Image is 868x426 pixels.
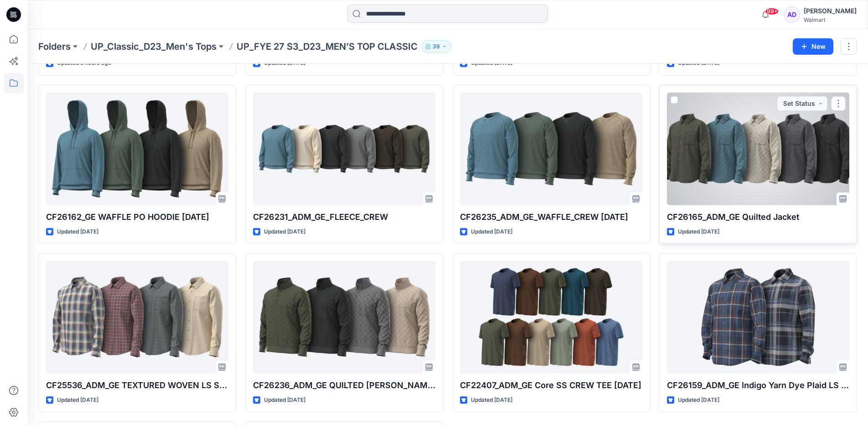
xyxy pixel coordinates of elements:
p: Updated [DATE] [471,395,512,405]
a: Folders [38,40,71,53]
p: CF26235_ADM_GE_WAFFLE_CREW [DATE] [460,211,642,223]
p: Updated [DATE] [678,395,719,405]
p: CF26236_ADM_GE QUILTED [PERSON_NAME] [253,379,435,392]
a: CF25536_ADM_GE TEXTURED WOVEN LS SHIRT 09OCT25 [46,261,228,373]
p: CF26165_ADM_GE Quilted Jacket [667,211,849,223]
a: CF26231_ADM_GE_FLEECE_CREW [253,93,435,205]
p: CF25536_ADM_GE TEXTURED WOVEN LS SHIRT [DATE] [46,379,228,392]
span: 99+ [765,8,779,15]
a: CF22407_ADM_GE Core SS CREW TEE 09OCT25 [460,261,642,373]
p: CF26162_GE WAFFLE PO HOODIE [DATE] [46,211,228,223]
button: 39 [421,40,451,53]
div: [PERSON_NAME] [804,5,857,16]
a: CF26162_GE WAFFLE PO HOODIE 10OCT25 [46,93,228,205]
p: 39 [433,42,440,52]
div: Walmart [804,16,857,23]
p: CF26159_ADM_GE Indigo Yarn Dye Plaid LS Shirt [DATE] [667,379,849,392]
p: Updated [DATE] [57,227,98,237]
p: Updated [DATE] [264,227,305,237]
div: AD [784,6,800,23]
button: New [793,38,833,55]
a: CF26235_ADM_GE_WAFFLE_CREW 10OCT25 [460,93,642,205]
a: UP_Classic_D23_Men's Tops [91,40,217,53]
p: UP_FYE 27 S3_D23_MEN’S TOP CLASSIC [237,40,418,53]
a: CF26236_ADM_GE QUILTED PO [253,261,435,373]
p: Updated [DATE] [264,395,305,405]
p: CF26231_ADM_GE_FLEECE_CREW [253,211,435,223]
p: Updated [DATE] [57,395,98,405]
p: CF22407_ADM_GE Core SS CREW TEE [DATE] [460,379,642,392]
p: Updated [DATE] [471,227,512,237]
p: Updated [DATE] [678,227,719,237]
a: CF26159_ADM_GE Indigo Yarn Dye Plaid LS Shirt 09OCT25 [667,261,849,373]
a: CF26165_ADM_GE Quilted Jacket [667,93,849,205]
